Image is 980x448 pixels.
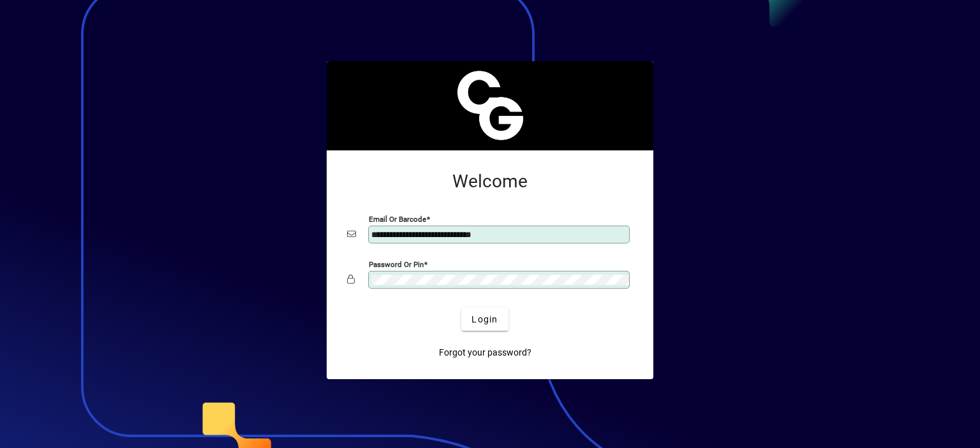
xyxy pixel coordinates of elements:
[369,215,426,224] mat-label: Email or Barcode
[434,341,537,364] a: Forgot your password?
[439,346,531,359] span: Forgot your password?
[461,308,508,331] button: Login
[347,171,633,192] h2: Welcome
[369,260,424,269] mat-label: Password or Pin
[471,313,498,326] span: Login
